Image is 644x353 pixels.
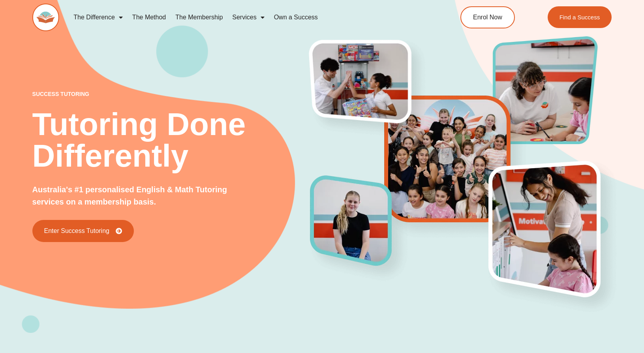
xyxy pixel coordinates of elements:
[171,8,227,26] a: The Membership
[473,14,502,21] span: Enrol Now
[460,6,515,28] a: Enrol Now
[69,8,128,26] a: The Difference
[69,8,427,26] nav: Menu
[269,8,323,26] a: Own a Success
[227,8,269,26] a: Services
[32,109,311,172] h2: Tutoring Done Differently
[128,8,171,26] a: The Method
[32,220,134,242] a: Enter Success Tutoring
[548,6,612,28] a: Find a Success
[560,14,600,20] span: Find a Success
[32,91,311,97] p: success tutoring
[32,184,235,208] p: Australia's #1 personalised English & Math Tutoring services on a membership basis.
[44,228,109,234] span: Enter Success Tutoring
